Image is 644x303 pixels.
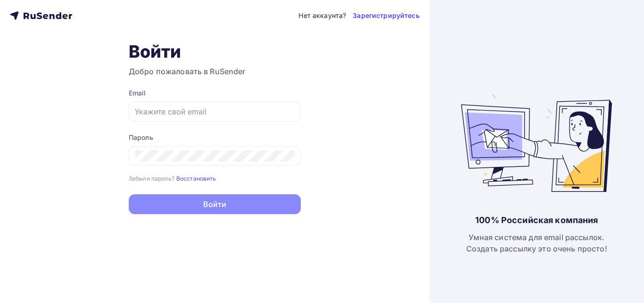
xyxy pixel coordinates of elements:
[475,215,598,226] div: 100% Российская компания
[353,11,419,20] a: Зарегистрируйтесь
[129,88,301,98] div: Email
[176,174,216,182] a: Восстановить
[129,133,301,142] div: Пароль
[129,41,301,62] h1: Войти
[129,175,174,182] small: Забыли пароль?
[129,194,301,214] button: Войти
[129,66,301,77] h3: Добро пожаловать в RuSender
[298,11,346,20] div: Нет аккаунта?
[466,232,607,254] div: Умная система для email рассылок. Создать рассылку это очень просто!
[135,106,295,117] input: Укажите свой email
[176,175,216,182] small: Восстановить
